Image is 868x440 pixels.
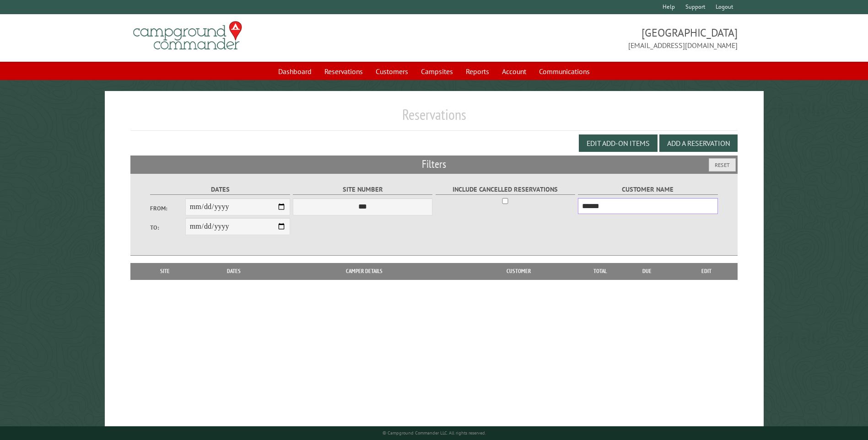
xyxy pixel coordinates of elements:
[195,263,273,279] th: Dates
[578,184,717,195] label: Customer Name
[434,25,738,51] span: [GEOGRAPHIC_DATA] [EMAIL_ADDRESS][DOMAIN_NAME]
[436,184,575,195] label: Include Cancelled Reservations
[383,430,486,436] small: © Campground Commander LLC. All rights reserved.
[150,204,185,213] label: From:
[319,63,368,80] a: Reservations
[676,263,738,279] th: Edit
[709,158,736,172] button: Reset
[150,184,290,195] label: Dates
[659,134,738,152] button: Add a Reservation
[293,184,432,195] label: Site Number
[370,63,414,80] a: Customers
[135,263,194,279] th: Site
[150,223,185,232] label: To:
[130,18,245,54] img: Campground Commander
[460,63,495,80] a: Reports
[273,263,455,279] th: Camper Details
[618,263,676,279] th: Due
[496,63,532,80] a: Account
[273,63,317,80] a: Dashboard
[534,63,595,80] a: Communications
[582,263,618,279] th: Total
[455,263,582,279] th: Customer
[130,156,737,173] h2: Filters
[130,106,737,131] h1: Reservations
[579,134,658,152] button: Edit Add-on Items
[415,63,458,80] a: Campsites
